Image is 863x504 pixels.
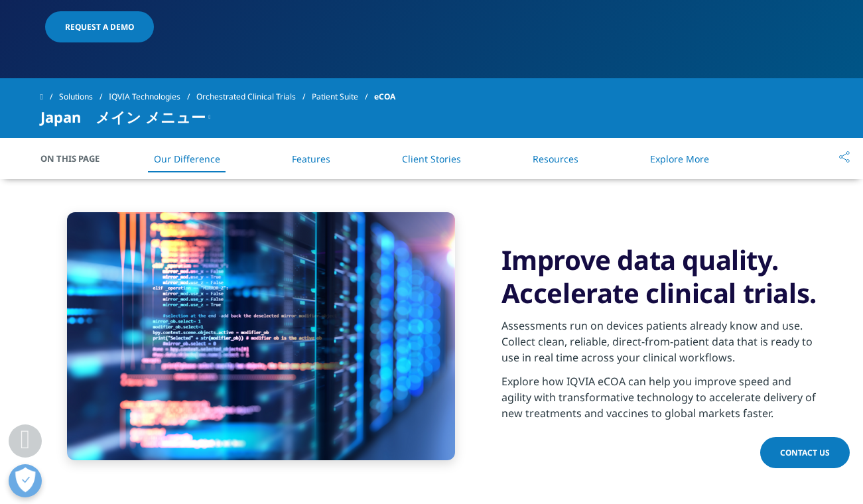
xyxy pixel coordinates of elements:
a: Features [292,153,330,165]
span: eCOA [374,85,395,109]
p: Assessments run on devices patients already know and use. Collect clean, reliable, direct-from-pa... [501,318,823,373]
span: Japan メイン メニュー [40,109,206,125]
a: Contact Us [760,437,850,468]
a: Solutions [59,85,109,109]
span: Contact Us [780,447,830,458]
a: IQVIA Technologies [109,85,196,109]
h3: Improve data quality. Accelerate clinical trials. [501,243,823,310]
a: Client Stories [402,153,461,165]
a: Explore More [650,153,709,165]
a: Request a Demo [45,11,154,42]
a: Patient Suite [312,85,374,109]
span: Request a Demo [65,21,134,32]
a: Our Difference [154,153,220,165]
button: 優先設定センターを開く [9,464,42,497]
a: Orchestrated Clinical Trials [196,85,312,109]
p: Explore how IQVIA eCOA can help you improve speed and agility with transformative technology to a... [501,373,823,429]
span: On This Page [40,152,113,165]
a: Resources [533,153,578,165]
